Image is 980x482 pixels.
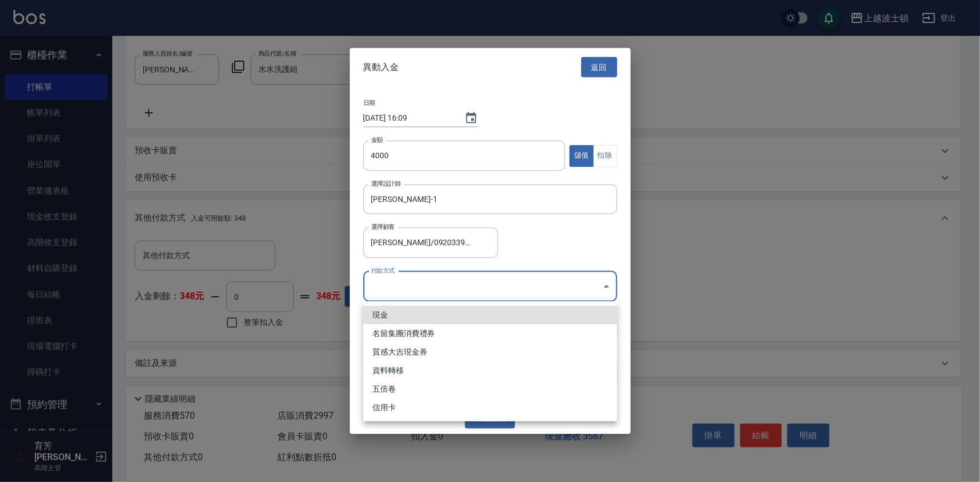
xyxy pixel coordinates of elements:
[363,380,617,398] li: 五倍卷
[363,398,617,417] li: 信用卡
[363,306,617,324] li: 現金
[363,343,617,361] li: 質感大吉現金券
[363,324,617,343] li: 名留集團消費禮券
[363,361,617,380] li: 資料轉移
